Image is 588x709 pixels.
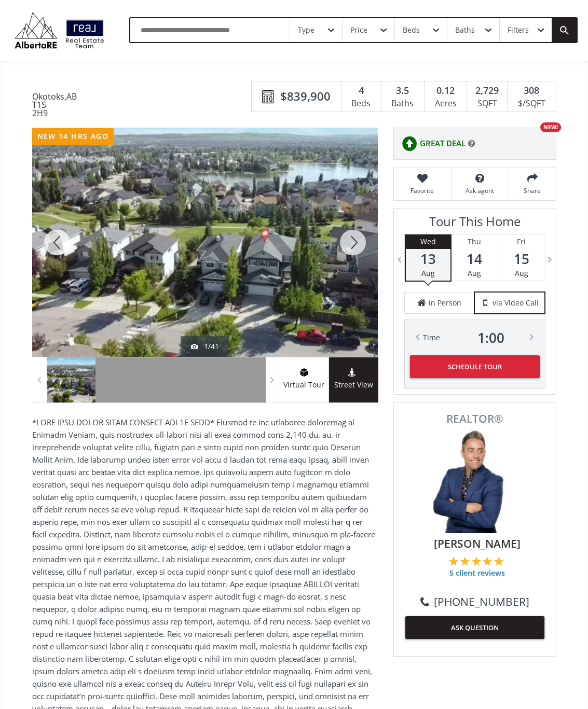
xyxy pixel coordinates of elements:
span: via Video Call [493,298,539,308]
img: 2 of 5 stars [460,557,470,566]
img: rating icon [399,133,420,154]
div: Beds [347,96,376,112]
span: Aug [515,268,528,278]
div: Time PM [423,330,553,345]
img: Photo of Keiran Hughes [423,429,527,533]
a: [PHONE_NUMBER] [420,594,529,609]
span: GREAT DEAL [420,138,466,149]
span: Share [514,186,551,195]
div: 308 [513,84,550,98]
img: 3 of 5 stars [472,557,481,566]
div: Acres [430,96,461,112]
span: Street View [329,379,378,391]
div: 1/41 [191,341,219,352]
span: Ask agent [457,186,503,195]
span: 5 client reviews [449,568,505,578]
div: Filters [508,26,529,34]
span: 2,729 [475,84,499,98]
div: 0.12 [430,84,461,98]
img: virtual tour icon [299,368,309,377]
span: 15 [498,252,545,266]
img: 1 of 5 stars [449,557,458,566]
span: 1 : 00 [477,330,504,345]
span: REALTOR® [405,413,544,424]
a: virtual tour iconVirtual Tour [280,357,329,402]
img: Logo [10,10,108,51]
span: Aug [468,268,481,278]
img: 4 of 5 stars [483,557,492,566]
div: Baths [455,26,475,34]
span: 13 [406,252,450,266]
span: in Person [429,298,461,308]
span: Aug [421,268,435,278]
h3: Tour This Home [404,214,545,234]
div: NEW! [540,122,561,132]
div: Type [298,26,314,34]
span: Virtual Tour [280,379,329,391]
div: Price [350,26,367,34]
div: 4 [347,84,376,98]
button: Schedule Tour [410,355,540,378]
div: Fri [498,234,545,249]
div: 3.5 [387,84,419,98]
div: new 14 hrs ago [32,128,114,145]
span: 14 [452,252,498,266]
span: Favorite [399,186,446,195]
div: Baths [387,96,419,112]
img: 5 of 5 stars [494,557,503,566]
div: $/SQFT [513,96,550,112]
div: SQFT [472,96,502,112]
div: 71 Crystal Shores Road Okotoks, AB T1S 2H9 - Photo 1 of 41 [32,128,453,357]
div: Wed [406,234,450,249]
button: ASK QUESTION [405,616,544,639]
div: Thu [452,234,498,249]
span: $839,900 [280,88,331,104]
span: [PERSON_NAME] [411,536,544,551]
div: Beds [403,26,420,34]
